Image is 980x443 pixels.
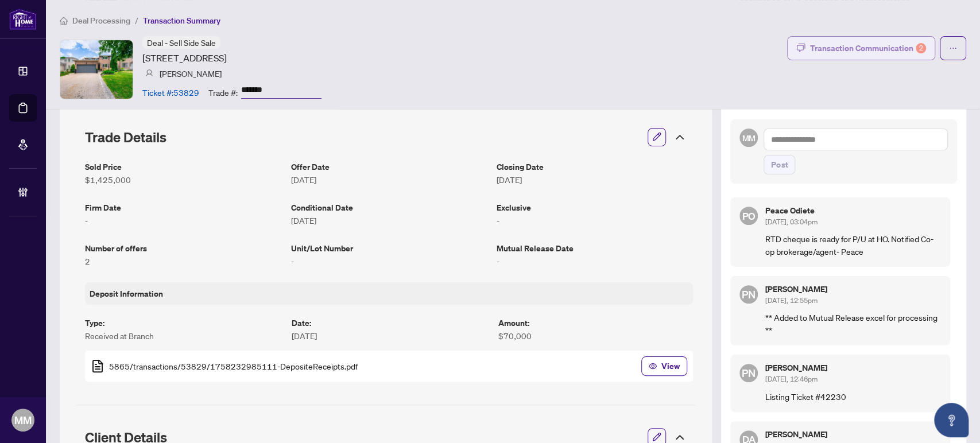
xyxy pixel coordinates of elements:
[90,287,163,300] article: Deposit Information
[742,286,756,302] span: PN
[109,360,358,372] span: 5865/transactions/53829/1758232985111-DepositeReceipts.pdf
[143,15,220,26] span: Transaction Summary
[742,131,756,144] span: MM
[765,232,941,258] p: RTD cheque is ready for P/U at HO. Notified Co-op brokerage/agent- Peace
[290,160,487,173] article: Offer Date
[497,214,693,227] article: -
[85,160,281,173] article: Sold Price
[949,44,957,52] span: ellipsis
[934,403,969,437] button: Open asap
[497,173,693,186] article: [DATE]
[497,201,693,214] article: Exclusive
[85,173,281,186] article: $1,425,000
[661,357,680,375] span: View
[72,15,130,26] span: Deal Processing
[290,173,487,186] article: [DATE]
[76,121,696,153] div: Trade Details
[498,316,694,329] article: Amount :
[290,201,487,214] article: Conditional Date
[810,39,926,57] div: Transaction Communication
[765,285,941,293] h5: [PERSON_NAME]
[649,362,657,370] span: eye
[497,242,693,255] article: Mutual Release Date
[787,36,935,60] button: Transaction Communication2
[14,412,32,428] span: MM
[60,40,133,99] img: IMG-N12264314_1.jpg
[765,375,817,383] span: [DATE], 12:46pm
[765,390,941,403] p: Listing Ticket #42230
[85,316,280,329] article: Type :
[290,255,487,267] article: -
[641,356,687,376] button: View
[85,129,166,146] span: Trade Details
[292,329,487,342] article: [DATE]
[765,207,941,215] h5: Peace Odiete
[160,67,222,80] article: [PERSON_NAME]
[60,17,68,25] span: home
[292,316,487,329] article: Date :
[742,365,756,381] span: PN
[142,51,227,65] article: [STREET_ADDRESS]
[765,364,941,372] h5: [PERSON_NAME]
[85,201,281,214] article: Firm Date
[498,329,694,342] article: $70,000
[765,296,817,305] span: [DATE], 12:55pm
[147,37,216,48] span: Deal - Sell Side Sale
[85,329,280,342] article: Received at Branch
[742,208,756,224] span: PO
[916,43,926,53] div: 2
[290,242,487,255] article: Unit/Lot Number
[290,214,487,227] article: [DATE]
[208,86,238,99] article: Trade #:
[135,14,138,27] li: /
[85,255,281,267] article: 2
[765,217,817,226] span: [DATE], 03:04pm
[85,214,281,227] article: -
[497,160,693,173] article: Closing Date
[85,242,281,255] article: Number of offers
[9,9,37,30] img: logo
[145,69,153,77] img: svg%3e
[764,155,795,174] button: Post
[497,255,693,267] article: -
[765,430,941,438] h5: [PERSON_NAME]
[765,311,941,336] p: ** Added to Mutual Release excel for processing **
[142,86,199,99] article: Ticket #: 53829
